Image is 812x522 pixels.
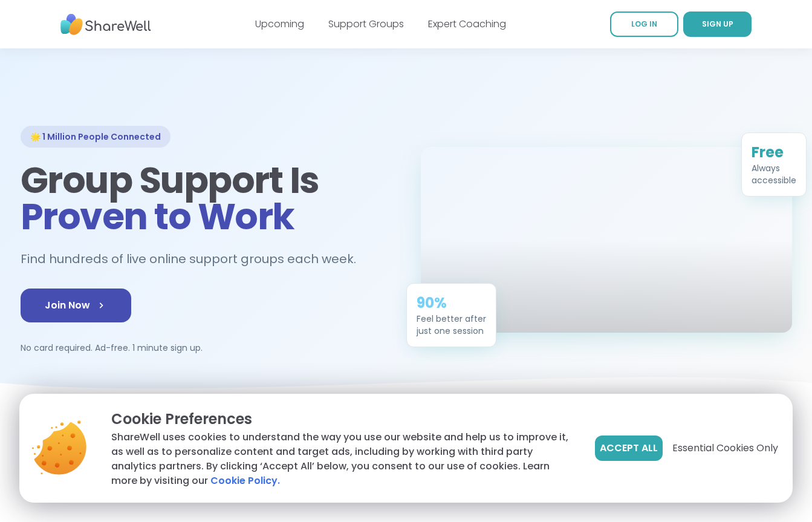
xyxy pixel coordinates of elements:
span: Join Now [45,298,107,313]
p: ShareWell uses cookies to understand the way you use our website and help us to improve it, as we... [111,430,576,488]
a: Cookie Policy. [210,474,280,488]
p: Cookie Preferences [111,408,576,430]
h1: Group Support Is [21,162,392,235]
a: Support Groups [328,17,404,31]
button: Accept All [595,436,663,461]
p: No card required. Ad-free. 1 minute sign up. [21,342,392,354]
a: SIGN UP [683,11,752,37]
a: Upcoming [255,17,304,31]
a: LOG IN [610,11,678,37]
a: Join Now [21,289,131,322]
span: Proven to Work [21,191,294,242]
span: Accept All [600,441,658,455]
a: Expert Coaching [428,17,506,31]
h2: Find hundreds of live online support groups each week. [21,249,369,269]
span: LOG IN [631,19,657,29]
div: 🌟 1 Million People Connected [21,126,171,148]
div: Feel better after just one session [417,313,486,337]
div: Always accessible [752,162,796,186]
div: 90% [417,293,486,313]
img: ShareWell Nav Logo [60,8,151,41]
span: Essential Cookies Only [672,441,778,455]
div: Free [752,143,796,162]
span: SIGN UP [702,19,733,29]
